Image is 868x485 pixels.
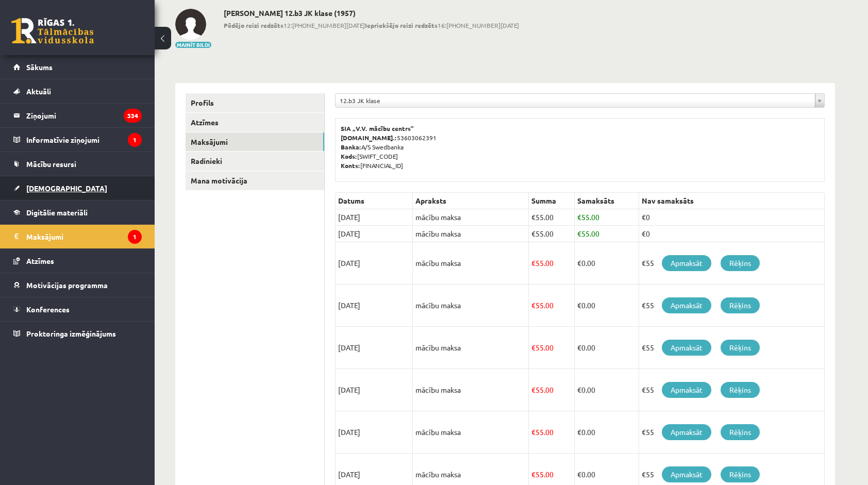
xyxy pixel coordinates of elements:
span: € [577,470,581,479]
td: 55.00 [529,369,575,411]
td: 0.00 [574,285,639,327]
legend: Ziņojumi [26,104,142,127]
a: Informatīvie ziņojumi1 [13,128,142,152]
a: Mana motivācija [186,171,324,190]
td: mācību maksa [413,327,529,369]
a: Rēķins [721,466,760,482]
td: 55.00 [574,226,639,242]
td: [DATE] [336,242,413,285]
td: 55.00 [529,327,575,369]
a: Rēķins [721,424,760,440]
td: [DATE] [336,226,413,242]
b: [DOMAIN_NAME].: [341,133,397,142]
span: Digitālie materiāli [26,208,88,217]
span: Sākums [26,62,53,72]
span: € [531,258,536,267]
td: 55.00 [529,411,575,454]
td: mācību maksa [413,242,529,285]
span: € [577,229,581,238]
h2: [PERSON_NAME] 12.b3 JK klase (1957) [224,9,519,18]
td: €55 [639,242,824,285]
span: € [577,385,581,394]
td: [DATE] [336,209,413,226]
a: Apmaksāt [662,255,711,271]
td: mācību maksa [413,226,529,242]
td: 0.00 [574,242,639,285]
span: [DEMOGRAPHIC_DATA] [26,183,107,193]
legend: Informatīvie ziņojumi [26,128,142,152]
td: mācību maksa [413,411,529,454]
span: € [531,212,536,222]
span: 12.b3 JK klase [340,94,811,107]
a: Ziņojumi334 [13,104,142,127]
span: € [577,427,581,437]
b: Konts: [341,161,360,170]
span: € [531,427,536,437]
span: Aktuāli [26,87,51,96]
legend: Maksājumi [26,225,142,248]
b: Iepriekšējo reizi redzēts [365,21,438,29]
td: €55 [639,327,824,369]
span: 12:[PHONE_NUMBER][DATE] 16:[PHONE_NUMBER][DATE] [224,21,519,30]
a: Konferences [13,297,142,321]
span: Mācību resursi [26,159,76,169]
a: Proktoringa izmēģinājums [13,322,142,345]
td: 55.00 [574,209,639,226]
td: 0.00 [574,369,639,411]
a: Maksājumi [186,132,324,152]
td: 55.00 [529,242,575,285]
span: € [531,470,536,479]
i: 334 [124,109,142,123]
a: [DEMOGRAPHIC_DATA] [13,176,142,200]
td: [DATE] [336,327,413,369]
a: Apmaksāt [662,340,711,356]
img: Feliks Vladimirovs [175,9,206,40]
td: 55.00 [529,209,575,226]
a: Rēķins [721,382,760,398]
a: Apmaksāt [662,297,711,313]
a: Rēķins [721,297,760,313]
td: 0.00 [574,411,639,454]
a: Apmaksāt [662,424,711,440]
span: Konferences [26,305,70,314]
a: Atzīmes [186,113,324,132]
td: [DATE] [336,285,413,327]
span: € [577,212,581,222]
p: 53603062391 A/S Swedbanka [SWIFT_CODE] [FINANCIAL_ID] [341,124,819,170]
td: mācību maksa [413,285,529,327]
span: € [531,229,536,238]
span: Motivācijas programma [26,280,108,290]
a: Motivācijas programma [13,273,142,297]
span: € [577,258,581,267]
a: Mācību resursi [13,152,142,176]
b: Pēdējo reizi redzēts [224,21,283,29]
button: Mainīt bildi [175,42,211,48]
td: 0.00 [574,327,639,369]
th: Datums [336,193,413,209]
i: 1 [128,230,142,244]
th: Samaksāts [574,193,639,209]
th: Apraksts [413,193,529,209]
a: Rīgas 1. Tālmācības vidusskola [11,18,94,44]
b: Kods: [341,152,357,160]
span: € [531,300,536,310]
th: Summa [529,193,575,209]
td: €0 [639,226,824,242]
td: mācību maksa [413,369,529,411]
a: Apmaksāt [662,382,711,398]
a: Digitālie materiāli [13,200,142,224]
a: Aktuāli [13,79,142,103]
a: Rēķins [721,255,760,271]
b: Banka: [341,143,361,151]
a: Rēķins [721,340,760,356]
b: SIA „V.V. mācību centrs” [341,124,414,132]
td: [DATE] [336,411,413,454]
a: 12.b3 JK klase [336,94,824,107]
td: €0 [639,209,824,226]
span: Atzīmes [26,256,54,265]
a: Radinieki [186,152,324,171]
th: Nav samaksāts [639,193,824,209]
td: 55.00 [529,285,575,327]
span: € [531,343,536,352]
td: €55 [639,285,824,327]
